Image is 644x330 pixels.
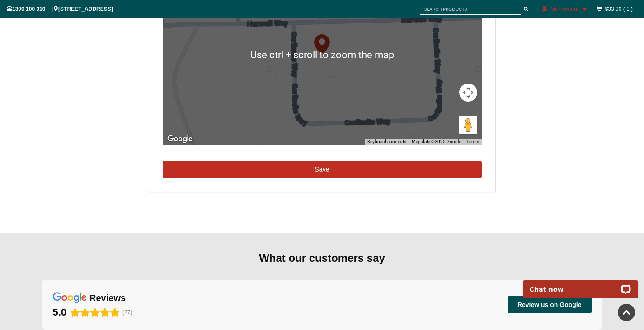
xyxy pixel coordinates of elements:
[517,301,582,309] span: Review us on Google
[310,31,334,58] div: 25 Harwell Way, WEDGEFIELD WA 6721
[466,139,479,144] a: Terms (opens in new tab)
[163,161,482,179] button: Save
[53,306,120,319] div: Rating: 5.0 out of 5
[412,139,461,144] span: Map data ©2025 Google
[420,4,521,15] input: SEARCH PRODUCTS
[367,139,406,145] button: Keyboard shortcuts
[165,133,195,145] a: Open this area in Google Maps (opens a new window)
[165,133,195,145] img: Google
[605,6,633,12] a: $33.90 ( 1 )
[122,309,132,316] span: (27)
[459,84,477,102] button: Map camera controls
[53,306,67,319] div: 5.0
[459,116,477,134] button: Drag Pegman onto the map to open Street View
[517,270,644,298] iframe: LiveChat chat widget
[42,251,602,265] div: What our customers say
[550,6,578,12] span: My Account
[508,296,592,313] button: Review us on Google
[89,292,126,304] div: reviews
[7,6,113,12] span: 1300 100 310 | [STREET_ADDRESS]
